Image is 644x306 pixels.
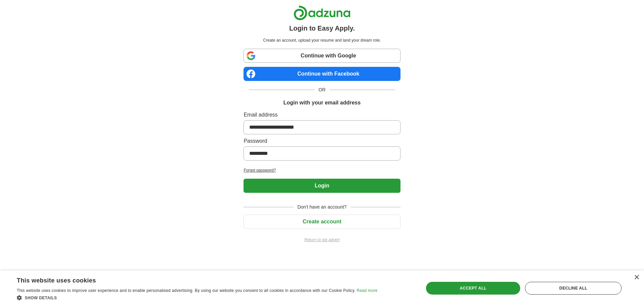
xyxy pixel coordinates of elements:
div: Show details [17,294,377,301]
label: Email address [244,111,400,119]
a: Continue with Facebook [244,67,400,81]
a: Create account [244,219,400,224]
a: Return to job advert [244,237,400,243]
a: Forgot password? [244,167,400,173]
span: Don't have an account? [293,204,351,211]
button: Create account [244,215,400,229]
button: Login [244,179,400,193]
span: OR [315,86,330,93]
h1: Login with your email address [283,99,361,107]
div: Accept all [426,282,521,295]
p: Create an account, upload your resume and land your dream role. [245,37,399,43]
span: This website uses cookies to improve user experience and to enable personalised advertising. By u... [17,288,356,293]
a: Read more, opens a new window [357,288,377,293]
div: Close [634,275,639,280]
a: Continue with Google [244,49,400,63]
h1: Login to Easy Apply. [289,23,355,33]
div: Decline all [525,282,622,295]
img: Adzuna logo [293,5,351,20]
div: This website uses cookies [17,274,361,285]
label: Password [244,137,400,145]
span: Show details [25,296,57,300]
